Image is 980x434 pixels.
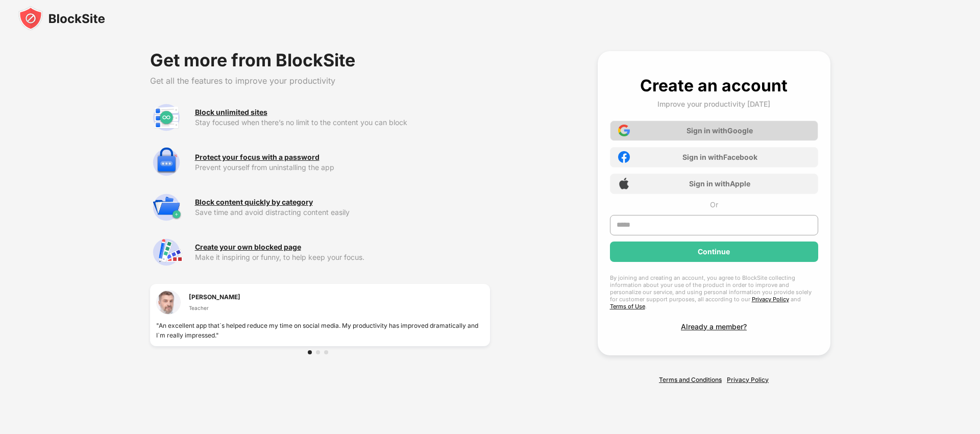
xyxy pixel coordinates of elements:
div: Improve your productivity [DATE] [657,100,770,108]
div: Already a member? [681,322,747,331]
div: Block unlimited sites [195,108,267,116]
div: Sign in with Facebook [682,153,757,161]
div: "An excellent app that`s helped reduce my time on social media. My productivity has improved dram... [156,321,484,340]
img: testimonial-1.jpg [156,290,181,315]
div: Sign in with Google [687,126,753,135]
div: Get all the features to improve your productivity [150,76,491,86]
div: Or [710,200,718,209]
div: [PERSON_NAME] [189,292,240,302]
img: premium-category.svg [150,191,183,224]
div: Prevent yourself from uninstalling the app [195,163,491,172]
img: facebook-icon.png [618,151,630,163]
div: By joining and creating an account, you agree to BlockSite collecting information about your use ... [610,274,818,310]
div: Teacher [189,304,240,312]
div: Create an account [640,76,788,95]
img: blocksite-icon-black.svg [18,6,105,31]
img: premium-unlimited-blocklist.svg [150,101,183,134]
img: apple-icon.png [618,178,630,189]
img: premium-password-protection.svg [150,146,183,179]
div: Block content quickly by category [195,198,313,206]
div: Continue [698,248,730,256]
a: Terms of Use [610,303,645,310]
div: Protect your focus with a password [195,153,320,161]
div: Get more from BlockSite [150,51,491,69]
img: google-icon.png [618,125,630,136]
img: premium-customize-block-page.svg [150,236,183,269]
a: Terms and Conditions [659,376,722,383]
div: Sign in with Apple [689,179,750,188]
a: Privacy Policy [752,296,789,303]
div: Create your own blocked page [195,243,301,251]
div: Save time and avoid distracting content easily [195,208,491,216]
div: Make it inspiring or funny, to help keep your focus. [195,253,491,261]
a: Privacy Policy [727,376,769,383]
div: Stay focused when there’s no limit to the content you can block [195,118,491,127]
